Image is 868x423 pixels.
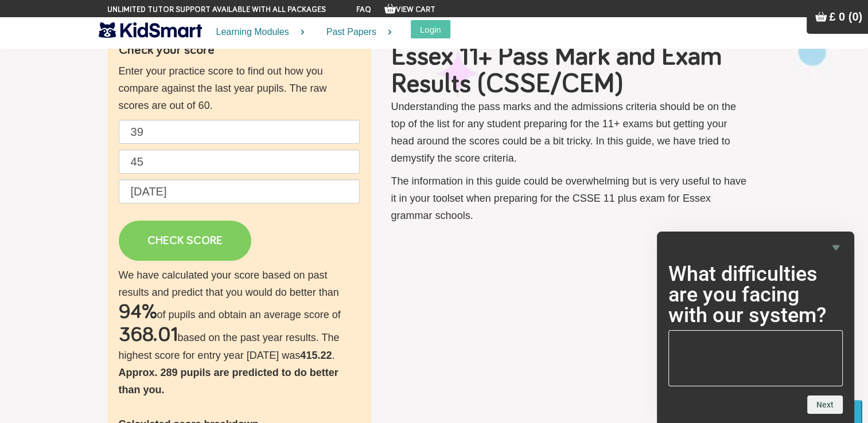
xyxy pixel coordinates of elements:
[668,330,843,386] textarea: What difficulties are you facing with our system?
[815,11,827,22] img: Your items in the shopping basket
[107,4,326,15] span: Unlimited tutor support available with all packages
[312,17,399,48] a: Past Papers
[807,395,843,414] button: Next question
[829,10,862,23] span: £ 0 (0)
[119,301,157,324] h2: 94%
[668,264,843,326] h2: What difficulties are you facing with our system?
[119,150,360,174] input: Maths raw score
[356,6,371,14] a: FAQ
[119,221,251,261] a: CHECK SCORE
[119,367,338,395] b: Approx. 289 pupils are predicted to do better than you.
[119,179,360,203] input: Date of birth (d/m/y) e.g. 27/12/2007
[119,62,360,114] p: Enter your practice score to find out how you compare against the last year pupils. The raw score...
[391,43,750,98] h1: Essex 11+ Pass Mark and Exam Results (CSSE/CEM)
[202,17,312,48] a: Learning Modules
[119,43,360,57] h4: Check your score
[300,350,332,361] b: 415.22
[411,20,450,38] button: Login
[668,241,843,414] div: What difficulties are you facing with our system?
[119,120,360,144] input: English raw score
[384,3,396,14] img: Your items in the shopping basket
[384,6,435,14] a: View Cart
[119,324,178,347] h2: 368.01
[829,241,843,254] button: Hide survey
[99,20,202,40] img: KidSmart logo
[391,173,750,224] p: The information in this guide could be overwhelming but is very useful to have it in your toolset...
[391,98,750,167] p: Understanding the pass marks and the admissions criteria should be on the top of the list for any...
